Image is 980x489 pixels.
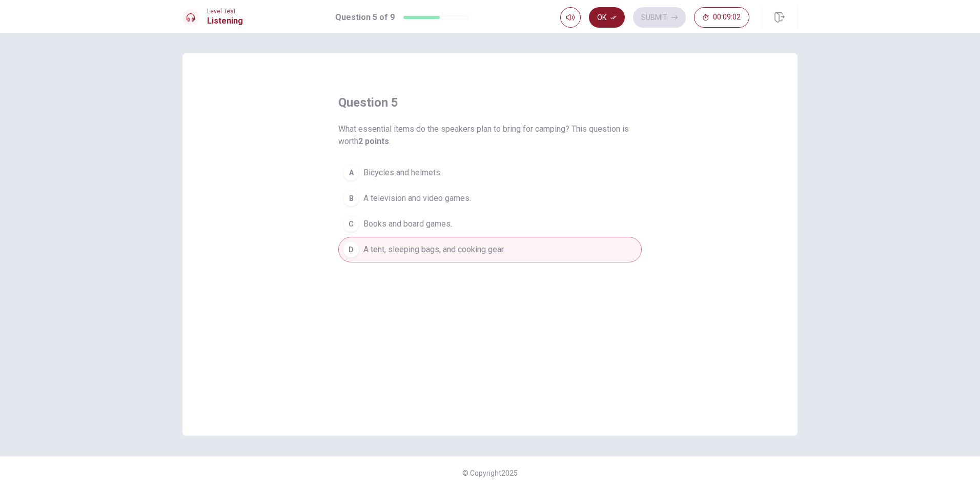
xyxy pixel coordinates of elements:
[363,243,505,256] span: A tent, sleeping bags, and cooking gear.
[343,216,359,232] div: C
[343,241,359,258] div: D
[363,192,471,205] span: A television and video games.
[338,160,642,186] button: ABicycles and helmets.
[713,13,741,22] span: 00:09:02
[338,186,642,211] button: BA television and video games.
[207,8,243,15] span: Level Test
[694,7,749,28] button: 00:09:02
[589,7,625,28] button: Ok
[338,211,642,237] button: CBooks and board games.
[462,469,518,477] span: © Copyright 2025
[363,218,452,230] span: Books and board games.
[343,165,359,181] div: A
[338,237,642,262] button: DA tent, sleeping bags, and cooking gear.
[207,15,243,27] h1: Listening
[335,11,395,24] h1: Question 5 of 9
[338,94,398,111] h4: question 5
[358,136,389,146] b: 2 points
[363,167,442,179] span: Bicycles and helmets.
[343,190,359,207] div: B
[338,123,642,148] span: What essential items do the speakers plan to bring for camping? This question is worth .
